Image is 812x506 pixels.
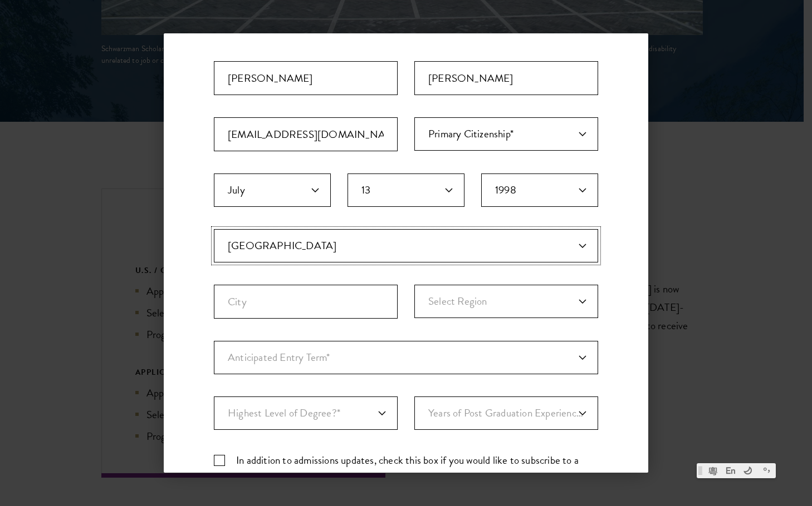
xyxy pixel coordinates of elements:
div: Last Name (Family Name)* [414,61,598,95]
input: Last Name* [414,61,598,95]
div: Highest Level of Degree?* [214,396,398,430]
select: Day [348,173,464,207]
select: Year [481,173,598,207]
div: Birthdate* [214,173,598,229]
select: Month [214,173,331,207]
input: City [214,285,398,319]
label: In addition to admissions updates, check this box if you would like to subscribe to a quarterly n... [214,452,598,484]
input: First Name* [214,61,398,95]
div: Anticipated Entry Term* [214,341,598,374]
input: Email Address* [214,117,398,151]
div: Check this box to receive a quarterly newsletter with general updates about Schwarzman Scholars. [214,452,598,484]
div: Primary Citizenship* [414,117,598,151]
div: Years of Post Graduation Experience?* [414,396,598,430]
